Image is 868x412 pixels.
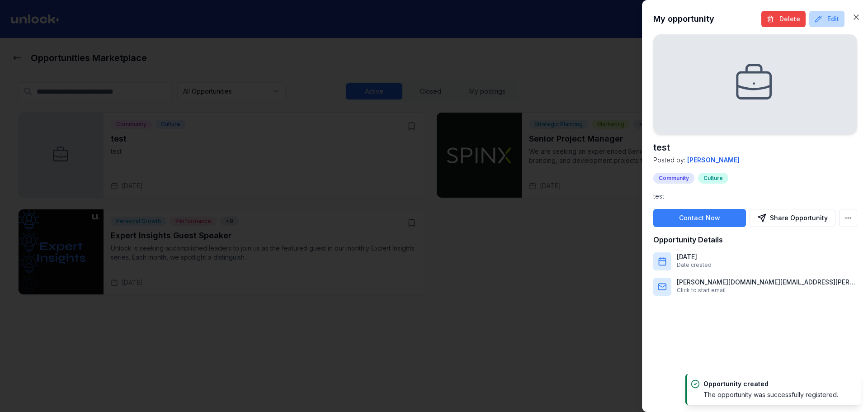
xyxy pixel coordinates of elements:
[677,252,712,261] p: Aug 22, 2025
[653,13,714,25] h2: My opportunity
[653,141,857,154] h2: test
[677,287,857,294] p: Click to start email
[750,209,835,227] button: Share Opportunity
[653,234,857,245] h4: Opportunity Details
[653,209,746,227] button: Contact Now
[809,11,844,27] button: Edit
[653,34,857,134] img: test
[677,278,857,287] p: ivan.petrenko.qa@gmail.com (222d)
[687,156,740,164] span: [PERSON_NAME]
[761,11,806,27] button: Delete
[653,173,694,184] div: Community
[653,278,857,296] a: [PERSON_NAME][DOMAIN_NAME][EMAIL_ADDRESS][PERSON_NAME][DOMAIN_NAME] (222d)Click to start email
[839,209,857,227] button: More actions
[698,173,728,184] div: Culture
[653,156,857,165] p: Posted by:
[677,261,712,269] p: Date created
[653,191,857,202] p: test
